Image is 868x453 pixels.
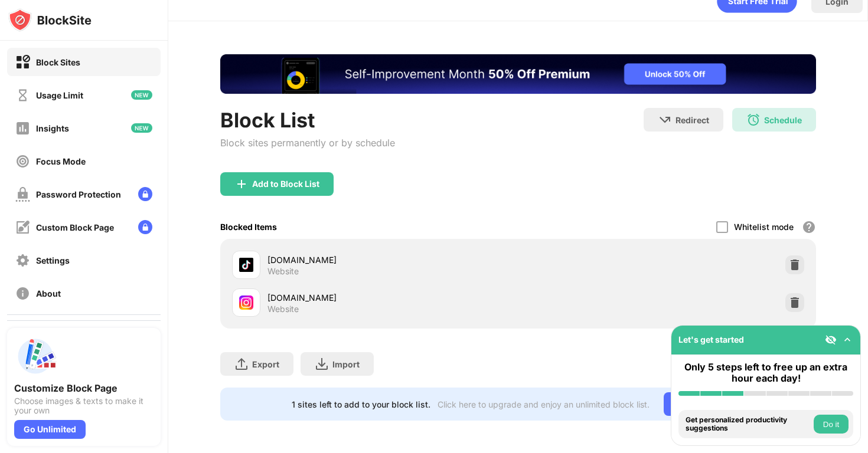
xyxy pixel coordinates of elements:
div: Click here to upgrade and enjoy an unlimited block list. [438,399,650,409]
div: Choose images & texts to make it your own [14,396,154,415]
div: Export [252,359,279,369]
img: omni-setup-toggle.svg [841,334,853,346]
img: eye-not-visible.svg [825,334,837,346]
div: 1 sites left to add to your block list. [292,399,430,409]
iframe: Banner [220,54,816,94]
img: push-custom-page.svg [14,335,57,377]
img: insights-off.svg [15,121,30,136]
div: [DOMAIN_NAME] [267,291,518,304]
div: Blocked Items [220,222,277,232]
div: Schedule [764,115,802,125]
img: password-protection-off.svg [15,187,30,202]
div: Block List [220,108,395,132]
img: customize-block-page-off.svg [15,220,30,235]
div: Block sites permanently or by schedule [220,137,395,149]
div: Insights [36,123,69,133]
div: Go Unlimited [664,392,745,416]
div: About [36,288,61,298]
div: Get personalized productivity suggestions [686,416,811,433]
div: Password Protection [36,189,121,199]
img: settings-off.svg [15,253,30,268]
img: block-on.svg [15,55,30,70]
img: new-icon.svg [131,90,152,100]
img: about-off.svg [15,286,30,301]
img: new-icon.svg [131,123,152,133]
img: time-usage-off.svg [15,88,30,103]
div: Add to Block List [252,179,319,189]
div: Customize Block Page [14,382,154,394]
div: Custom Block Page [36,222,114,232]
img: focus-off.svg [15,154,30,169]
div: Import [332,359,360,369]
div: Go Unlimited [14,420,86,439]
div: Block Sites [36,57,80,67]
div: Only 5 steps left to free up an extra hour each day! [678,362,853,384]
img: favicons [239,258,253,272]
div: Settings [36,255,70,265]
div: Website [267,266,299,277]
div: Focus Mode [36,156,86,166]
div: Whitelist mode [734,222,794,232]
div: Usage Limit [36,90,83,100]
img: lock-menu.svg [138,220,152,234]
img: lock-menu.svg [138,187,152,201]
div: [DOMAIN_NAME] [267,254,518,266]
button: Do it [814,415,849,434]
div: Redirect [676,115,709,125]
img: favicons [239,296,253,310]
img: logo-blocksite.svg [8,8,92,32]
div: Website [267,304,299,314]
div: Let's get started [678,334,744,344]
